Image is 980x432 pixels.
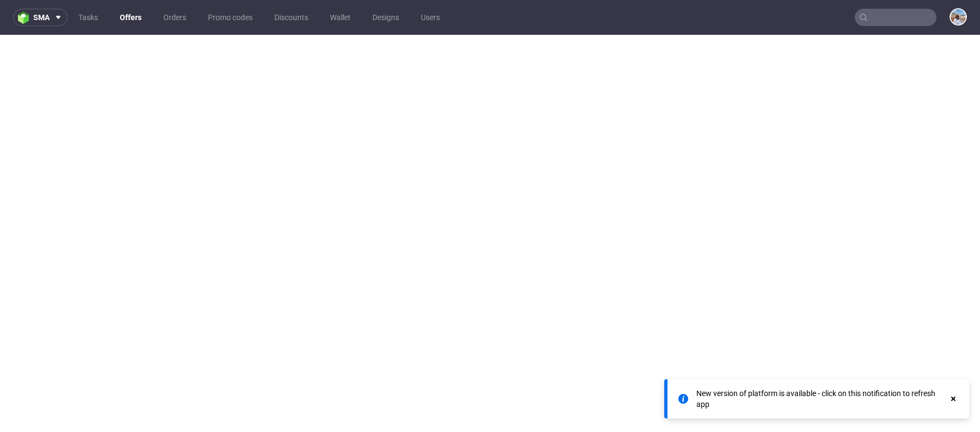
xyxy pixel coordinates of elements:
[33,14,50,21] span: sma
[323,9,357,26] a: Wallet
[13,9,68,26] button: sma
[113,9,148,26] a: Offers
[414,9,446,26] a: Users
[72,9,105,26] a: Tasks
[696,388,948,410] div: New version of platform is available - click on this notification to refresh app
[268,9,315,26] a: Discounts
[366,9,406,26] a: Designs
[18,11,33,24] img: logo
[951,9,966,24] img: Marta Kozłowska
[157,9,193,26] a: Orders
[201,9,259,26] a: Promo codes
